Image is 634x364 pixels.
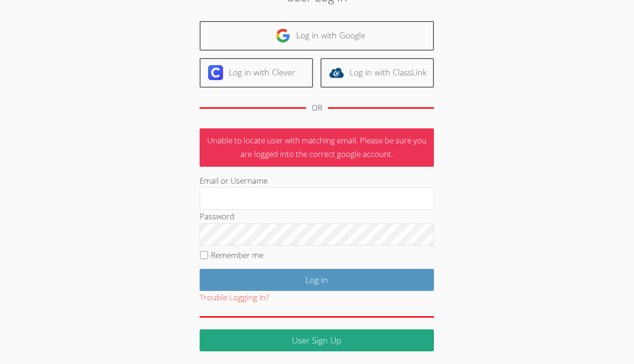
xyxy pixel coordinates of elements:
[200,211,234,222] label: Password
[200,175,268,186] label: Email or Username
[211,250,263,260] label: Remember me
[276,28,291,43] img: google-logo-50288ca7cdecda66e5e0955fdab243c47b7ad437acaf1139b6f446037453330a.svg
[200,58,313,88] a: Log in with Clever
[200,21,434,51] a: Log in with Google
[200,269,434,291] input: Log in
[321,58,434,88] a: Log in with ClassLink
[208,65,223,80] img: clever-logo-6eab21bc6e7a338710f1a6ff85c0baf02591cd810cc4098c63d3a4b26e2feb20.svg
[329,65,344,80] img: classlink-logo-d6bb404cc1216ec64c9a2012d9dc4662098be43eaf13dc465df04b49fa7ab582.svg
[200,329,434,351] a: User Sign Up
[200,291,269,305] button: Trouble Logging In?
[312,101,322,115] div: OR
[200,128,434,167] p: Unable to locate user with matching email. Please be sure you are logged into the correct google ...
